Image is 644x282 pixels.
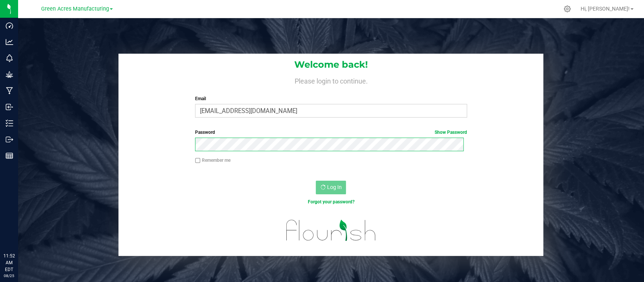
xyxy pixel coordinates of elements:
p: 08/25 [3,273,15,279]
div: Manage settings [563,5,572,12]
input: Remember me [195,158,200,163]
button: Log In [316,181,346,194]
inline-svg: Manufacturing [6,87,13,95]
h1: Welcome back! [118,60,543,70]
span: Hi, [PERSON_NAME]! [581,6,630,12]
label: Remember me [195,157,231,164]
a: Show Password [435,130,467,135]
img: flourish_logo.svg [278,213,384,248]
span: Log In [327,184,341,190]
inline-svg: Reports [6,152,13,160]
a: Forgot your password? [307,199,354,205]
span: Password [195,130,215,135]
h4: Please login to continue. [118,76,543,85]
inline-svg: Dashboard [6,22,13,29]
inline-svg: Outbound [6,136,13,143]
inline-svg: Grow [6,71,13,78]
span: Green Acres Manufacturing [41,6,109,12]
label: Email [195,95,467,102]
inline-svg: Analytics [6,38,13,46]
p: 11:52 AM EDT [3,253,15,273]
inline-svg: Inventory [6,119,13,127]
inline-svg: Inbound [6,103,13,111]
inline-svg: Monitoring [6,54,13,62]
